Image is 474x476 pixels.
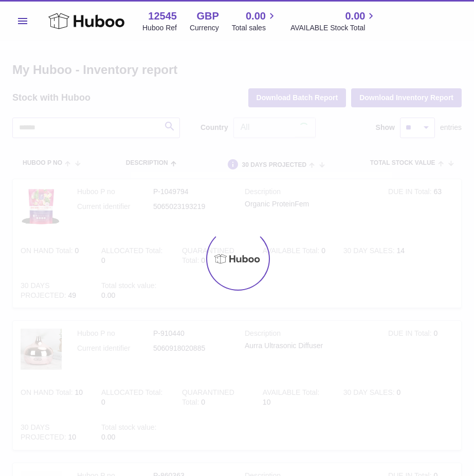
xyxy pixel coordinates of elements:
span: 0.00 [246,9,266,23]
strong: GBP [196,9,218,23]
strong: 12545 [148,9,177,23]
a: 0.00 AVAILABLE Stock Total [290,9,377,33]
div: Huboo Ref [142,23,177,33]
a: 0.00 Total sales [232,9,278,33]
div: Currency [190,23,219,33]
span: Total sales [232,23,278,33]
span: AVAILABLE Stock Total [290,23,377,33]
span: 0.00 [345,9,365,23]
